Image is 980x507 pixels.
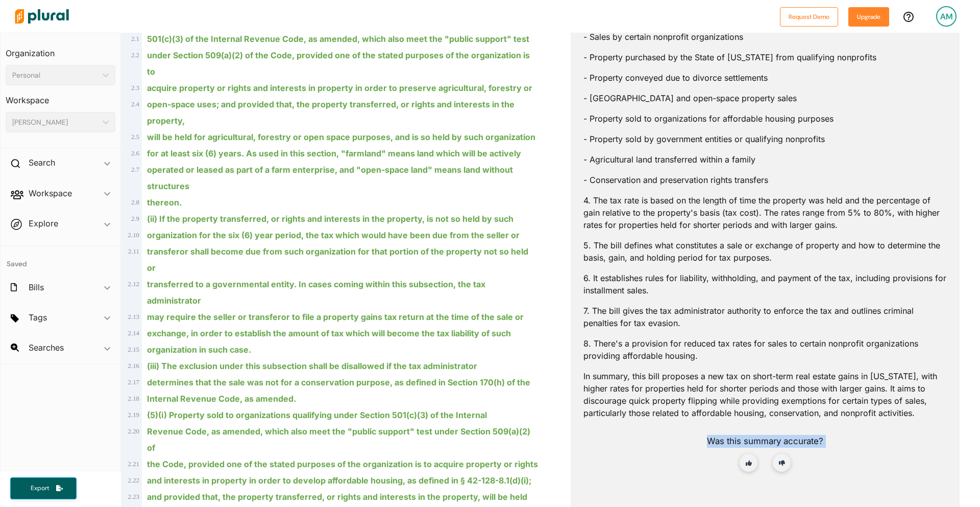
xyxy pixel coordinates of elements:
ins: for at least six (6) years. As used in this section, "farmland" means land which will be actively [147,148,521,158]
a: Upgrade [848,11,889,22]
ins: exchange, in order to establish the amount of tax which will become the tax liability of such [147,328,511,338]
ins: Internal Revenue Code, as amended. [147,394,296,404]
span: 2 . 4 [131,101,139,108]
span: 2 . 23 [128,493,139,500]
span: 2 . 5 [131,133,139,141]
ins: thereon. [147,197,182,208]
span: 2 . 1 [131,35,139,42]
div: Personal [12,70,99,81]
ins: (5)(i) Property sold to organizations qualifying under Section 501(c)(3) of the Internal [147,410,487,420]
span: 2 . 2 [131,52,139,59]
ins: transferor shall become due from such organization for that portion of the property not so held or [147,246,528,273]
div: [PERSON_NAME] [12,117,99,128]
span: 2 . 22 [128,477,139,484]
span: 2 . 20 [128,428,139,435]
ins: may require the seller or transferor to file a property gains tax return at the time of the sale or [147,312,524,322]
span: 2 . 3 [131,84,139,91]
ins: (iii) The exclusion under this subsection shall be disallowed if the tax administrator [147,361,477,371]
span: Was this summary accurate? [707,436,823,446]
ins: under Section 509(a)(2) of the Code, provided one of the stated purposes of the organization is to [147,50,530,77]
button: Request Demo [780,7,838,27]
span: 2 . 18 [128,395,139,402]
button: Yes [740,454,757,472]
span: 2 . 16 [128,362,139,370]
p: 4. The tax rate is based on the length of time the property was held and the percentage of gain r... [583,194,947,231]
ins: will be held for agricultural, forestry or open space purposes, and is so held by such organization [147,132,535,142]
span: 2 . 17 [128,379,139,386]
span: 2 . 6 [131,150,139,157]
div: AM [936,6,957,27]
span: 2 . 19 [128,411,139,419]
h2: Bills [29,282,44,293]
h2: Workspace [29,188,72,199]
span: 2 . 11 [128,248,139,255]
p: - Sales by certain nonprofit organizations [583,31,947,43]
ins: and interests in property in order to develop affordable housing, as defined in § 42-128-8.1(d)(i); [147,475,531,486]
h3: Organization [6,38,115,61]
span: 2 . 12 [128,281,139,288]
p: - Property sold to organizations for affordable housing purposes [583,112,947,125]
ins: acquire property or rights and interests in property in order to preserve agricultural, forestry or [147,83,532,93]
ins: organization in such case. [147,344,251,355]
h3: Workspace [6,85,115,108]
button: Upgrade [848,7,889,27]
ins: transferred to a governmental entity. In cases coming within this subsection, the tax administrator [147,279,485,306]
a: Request Demo [780,11,838,22]
p: In summary, this bill proposes a new tax on short-term real estate gains in [US_STATE], with high... [583,370,947,419]
p: - Conservation and preservation rights transfers [583,174,947,186]
a: AM [928,2,965,31]
span: 2 . 13 [128,313,139,320]
ins: operated or leased as part of a farm enterprise, and "open-space land" means land without structures [147,165,513,191]
span: Export [23,484,56,493]
span: 2 . 21 [128,460,139,468]
h2: Search [29,157,55,168]
span: 2 . 9 [131,215,139,222]
p: 6. It establishes rules for liability, withholding, and payment of the tax, including provisions ... [583,272,947,296]
span: 2 . 10 [128,232,139,239]
span: 2 . 7 [131,166,139,173]
p: - [GEOGRAPHIC_DATA] and open-space property sales [583,92,947,104]
h4: Saved [1,246,120,271]
ins: determines that the sale was not for a conservation purpose, as defined in Section 170(h) of the [147,377,530,387]
ins: Revenue Code, as amended, which also meet the "public support" test under Section 509(a)(2) of [147,426,530,453]
p: 7. The bill gives the tax administrator authority to enforce the tax and outlines criminal penalt... [583,305,947,329]
p: - Property purchased by the State of [US_STATE] from qualifying nonprofits [583,51,947,63]
button: Export [10,477,77,499]
p: 5. The bill defines what constitutes a sale or exchange of property and how to determine the basi... [583,239,947,264]
p: 8. There's a provision for reduced tax rates for sales to certain nonprofit organizations providi... [583,337,947,362]
ins: (ii) If the property transferred, or rights and interests in the property, is not so held by such [147,214,513,224]
ins: open-space uses; and provided that, the property transferred, or rights and interests in the prop... [147,99,514,126]
button: No [773,454,791,472]
ins: 501(c)(3) of the Internal Revenue Code, as amended, which also meet the "public support" test [147,34,529,44]
span: 2 . 15 [128,346,139,353]
span: 2 . 14 [128,330,139,337]
span: 2 . 8 [131,199,139,206]
p: - Agricultural land transferred within a family [583,153,947,166]
p: - Property sold by government entities or qualifying nonprofits [583,133,947,145]
ins: organization for the six (6) year period, the tax which would have been due from the seller or [147,230,520,240]
ins: the Code, provided one of the stated purposes of the organization is to acquire property or rights [147,459,538,469]
p: - Property conveyed due to divorce settlements [583,72,947,84]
